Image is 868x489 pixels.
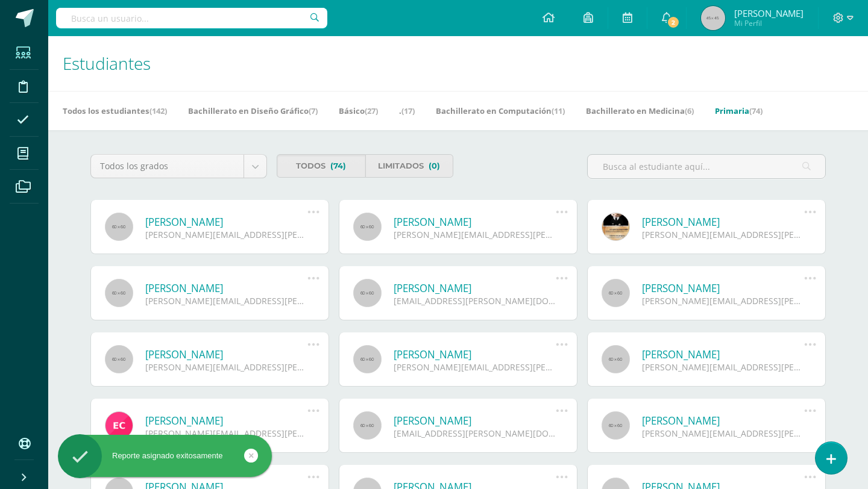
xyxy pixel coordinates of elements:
div: [EMAIL_ADDRESS][PERSON_NAME][DOMAIN_NAME] [394,295,556,307]
span: Estudiantes [63,52,151,75]
a: [PERSON_NAME] [145,347,307,361]
span: [PERSON_NAME] [734,7,804,19]
a: [PERSON_NAME] [642,414,804,428]
span: (7) [309,105,318,116]
span: (27) [365,105,378,116]
span: (11) [552,105,565,116]
a: [PERSON_NAME] [642,281,804,295]
div: [PERSON_NAME][EMAIL_ADDRESS][PERSON_NAME][DOMAIN_NAME] [145,428,307,439]
a: [PERSON_NAME] [145,281,307,295]
a: [PERSON_NAME] [394,347,556,361]
div: [PERSON_NAME][EMAIL_ADDRESS][PERSON_NAME][DOMAIN_NAME] [642,361,804,373]
a: Básico(27) [339,101,378,120]
a: Primaria(74) [715,101,763,120]
a: [PERSON_NAME] [394,215,556,229]
a: Todos(74) [277,154,365,178]
a: [PERSON_NAME] [642,215,804,229]
a: [PERSON_NAME] [145,215,307,229]
span: (17) [401,105,415,116]
a: [PERSON_NAME] [394,281,556,295]
span: 2 [667,16,680,29]
span: (74) [330,155,346,177]
div: [PERSON_NAME][EMAIL_ADDRESS][PERSON_NAME][DOMAIN_NAME] [394,229,556,240]
a: Todos los estudiantes(142) [63,101,167,120]
div: [PERSON_NAME][EMAIL_ADDRESS][PERSON_NAME][DOMAIN_NAME] [394,361,556,373]
div: [EMAIL_ADDRESS][PERSON_NAME][DOMAIN_NAME] [394,428,556,439]
input: Busca un usuario... [56,8,327,28]
span: (142) [149,105,167,116]
a: [PERSON_NAME] [642,347,804,361]
a: [PERSON_NAME] [145,414,307,428]
a: Bachillerato en Diseño Gráfico(7) [188,101,318,120]
div: [PERSON_NAME][EMAIL_ADDRESS][PERSON_NAME][DOMAIN_NAME] [642,295,804,307]
span: Mi Perfil [734,18,804,28]
div: [PERSON_NAME][EMAIL_ADDRESS][PERSON_NAME][DOMAIN_NAME] [145,361,307,373]
a: .(17) [399,101,415,120]
span: (6) [685,105,694,116]
a: Bachillerato en Computación(11) [436,101,565,120]
img: 45x45 [701,6,725,30]
span: (0) [429,155,440,177]
a: Limitados(0) [365,154,454,178]
div: [PERSON_NAME][EMAIL_ADDRESS][PERSON_NAME][DOMAIN_NAME] [642,428,804,439]
a: Bachillerato en Medicina(6) [586,101,694,120]
span: (74) [749,105,763,116]
div: [PERSON_NAME][EMAIL_ADDRESS][PERSON_NAME][DOMAIN_NAME] [145,295,307,307]
div: Reporte asignado exitosamente [58,450,272,461]
div: [PERSON_NAME][EMAIL_ADDRESS][PERSON_NAME][DOMAIN_NAME] [642,229,804,240]
a: Todos los grados [91,155,266,178]
input: Busca al estudiante aquí... [588,155,825,178]
div: [PERSON_NAME][EMAIL_ADDRESS][PERSON_NAME][DOMAIN_NAME] [145,229,307,240]
span: Todos los grados [100,155,234,178]
a: [PERSON_NAME] [394,414,556,428]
